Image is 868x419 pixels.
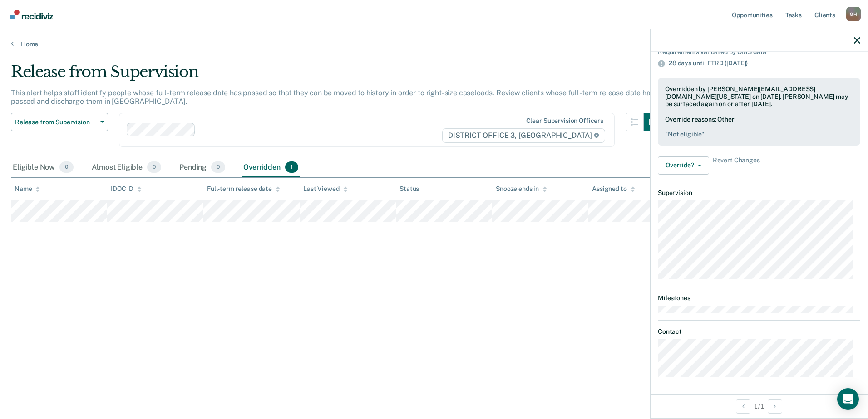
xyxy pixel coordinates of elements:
button: Next Opportunity [768,399,782,414]
div: Name [15,185,40,193]
div: Override reasons: Other [665,116,853,138]
span: 0 [211,161,225,173]
button: Override? [658,156,709,175]
div: Overridden [242,158,300,178]
div: 1 / 1 [651,394,868,418]
dt: Supervision [658,189,860,197]
div: Open Intercom Messenger [837,388,859,410]
div: Pending [178,158,227,178]
span: DISTRICT OFFICE 3, [GEOGRAPHIC_DATA] [442,128,605,143]
div: Status [399,185,419,193]
div: Clear supervision officers [526,117,603,125]
div: Release from Supervision [11,63,662,88]
p: This alert helps staff identify people whose full-term release date has passed so that they can b... [11,88,654,106]
div: Snooze ends in [496,185,547,193]
div: IDOC ID [111,185,142,193]
div: Requirements validated by OMS data [658,48,860,56]
div: Full-term release date [207,185,280,193]
div: Last Viewed [303,185,347,193]
span: 0 [147,161,161,173]
div: Eligible Now [11,158,75,178]
pre: " Not eligible " [665,131,853,138]
div: Overridden by [PERSON_NAME][EMAIL_ADDRESS][DOMAIN_NAME][US_STATE] on [DATE]. [PERSON_NAME] may be... [665,85,853,108]
dt: Contact [658,328,860,336]
span: 0 [59,161,74,173]
span: Revert Changes [713,156,760,175]
button: Previous Opportunity [736,399,750,414]
div: Almost Eligible [90,158,163,178]
div: 28 days until FTRD ([DATE]) [669,59,860,67]
button: Profile dropdown button [846,7,861,21]
span: 1 [285,161,298,173]
a: Home [11,40,857,48]
div: G H [846,7,861,21]
img: Recidiviz [10,10,53,19]
div: Assigned to [592,185,635,193]
dt: Milestones [658,294,860,302]
span: Release from Supervision [15,118,97,126]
